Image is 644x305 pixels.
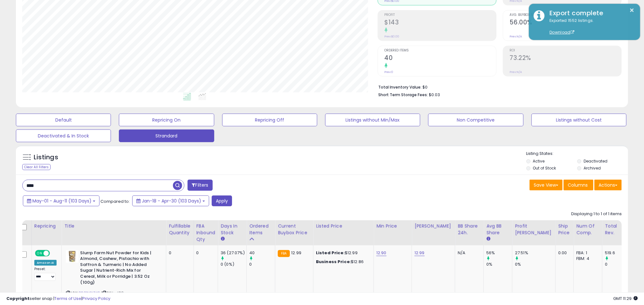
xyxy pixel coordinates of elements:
button: Actions [594,180,622,190]
div: Days In Stock [221,223,244,236]
p: Listing States: [526,151,628,157]
small: Prev: 0 [385,70,394,74]
a: 12.90 [376,250,387,256]
div: Exported 1552 listings. [545,18,635,36]
span: Jan-18 - Apr-30 (103 Days) [142,198,201,204]
button: Repricing On [119,114,214,126]
label: Deactivated [584,158,608,164]
small: Prev: N/A [510,35,522,38]
button: Strandard [119,129,214,142]
span: Avg. Buybox Share [510,13,621,17]
button: Default [16,114,111,126]
button: × [630,6,635,14]
button: Listings without Min/Max [325,114,420,126]
strong: Copyright [6,295,30,302]
div: 519.6 [605,250,631,256]
div: Avg BB Share [486,223,510,236]
div: 0 [196,250,213,256]
label: Active [533,158,545,164]
b: Short Term Storage Fees: [379,92,428,97]
label: Out of Stock [533,165,556,171]
span: OFF [49,250,59,256]
a: 12.99 [414,250,425,256]
small: FBA [278,250,290,257]
h2: 40 [385,54,496,63]
b: Total Inventory Value: [379,84,422,90]
div: Num of Comp. [576,223,599,236]
span: 2025-08-12 11:29 GMT [613,295,638,302]
div: 0 [249,262,275,267]
div: Min Price [376,223,409,229]
span: $0.03 [429,92,440,98]
div: Current Buybox Price [278,223,311,236]
div: N/A [458,250,479,256]
span: | SKU: sf08 [101,290,124,295]
div: Total Rev. [605,223,628,236]
div: Listed Price [316,223,371,229]
span: Ordered Items [385,49,496,52]
small: Days In Stock. [221,236,224,242]
div: FBA: 1 [576,250,597,256]
div: Repricing [34,223,59,229]
h5: Listings [34,153,58,162]
div: Title [64,223,163,229]
button: May-01 - Aug-11 (103 Days) [23,196,99,206]
h2: 73.22% [510,54,621,63]
small: Prev: N/A [510,70,522,74]
button: Apply [212,196,232,206]
div: $12.99 [316,250,369,256]
a: Download [550,30,574,35]
button: Listings without Cost [531,114,627,126]
div: 0 [605,262,631,267]
div: 36 (27.07%) [221,250,246,256]
span: 12.99 [291,250,302,256]
div: 56% [486,250,512,256]
div: Export complete [545,9,635,18]
a: Terms of Use [54,295,81,302]
span: ROI [510,49,621,52]
button: Repricing Off [222,114,317,126]
div: 0 (0%) [221,262,246,267]
span: Compared to: [100,198,130,204]
span: ON [36,250,44,256]
button: Columns [564,180,593,190]
div: 40 [249,250,275,256]
small: Prev: $0.00 [385,35,400,38]
label: Archived [584,165,601,171]
button: Deactivated & In Stock [16,129,111,142]
h2: 56.00% [510,19,621,27]
small: Avg BB Share. [486,236,490,242]
div: FBM: 4 [576,256,597,262]
div: Displaying 1 to 1 of 1 items [571,211,622,217]
div: seller snap | | [6,296,110,302]
div: Ship Price [558,223,571,236]
b: Business Price: [316,259,351,265]
div: Clear All Filters [22,164,51,170]
div: FBA inbound Qty [196,223,216,243]
h2: $143 [385,19,496,27]
div: 27.51% [515,250,555,256]
button: Jan-18 - Apr-30 (103 Days) [132,196,209,206]
li: $0 [379,83,617,90]
a: B081N3L7X9 [79,290,100,296]
span: Columns [568,182,588,188]
div: $12.86 [316,259,369,265]
div: [PERSON_NAME] [414,223,452,229]
button: Filters [188,180,212,191]
span: May-01 - Aug-11 (103 Days) [32,198,92,204]
span: Profit [385,13,496,17]
a: Privacy Policy [82,295,110,302]
button: Non Competitive [428,114,523,126]
b: Slurrp Farm Nut Powder for Kids | Almond, Cashew, Pistachio with Saffron & Turmeric | No Added Su... [80,250,157,287]
button: Save View [530,180,563,190]
div: Amazon AI [34,260,57,266]
img: 41o80Q3jibL._SL40_.jpg [66,250,79,263]
div: BB Share 24h. [458,223,481,236]
div: 0.00 [558,250,569,256]
div: 0% [515,262,555,267]
div: Ordered Items [249,223,272,236]
div: Fulfillable Quantity [169,223,191,236]
div: 0% [486,262,512,267]
div: Profit [PERSON_NAME] [515,223,553,236]
b: Listed Price: [316,250,345,256]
